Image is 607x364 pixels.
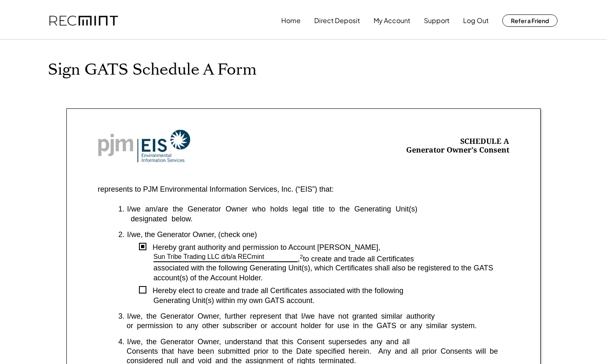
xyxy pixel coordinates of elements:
img: Screenshot%202023-10-20%20at%209.53.17%20AM.png [98,129,191,163]
button: Home [281,12,301,29]
sup: 2 [300,254,303,260]
div: Sun Tribe Trading LLC d/b/a RECmint [153,253,264,261]
div: represents to PJM Environmental Information Services, Inc. (“EIS”) that: [98,185,334,194]
div: I/we, the Generator Owner, understand that this Consent supersedes any and all [127,337,509,347]
div: I/we am/are the Generator Owner who holds legal title to the Generating Unit(s) [127,204,509,214]
div: 3. [118,312,125,321]
div: I/we, the Generator Owner, (check one) [127,230,509,240]
div: I/we, the Generator Owner, further represent that I/we have not granted similar authority [127,312,509,321]
button: Direct Deposit [314,12,360,29]
div: 2. [118,230,125,240]
div: Hereby elect to create and trade all Certificates associated with the following [146,286,509,296]
div: SCHEDULE A Generator Owner's Consent [406,137,509,155]
div: , [298,255,303,264]
div: associated with the following Generating Unit(s), which Certificates shall also be registered to ... [153,263,509,283]
button: My Account [374,12,410,29]
button: Refer a Friend [502,14,558,27]
img: recmint-logotype%403x.png [49,16,118,26]
div: 1. [118,204,125,214]
div: to create and trade all Certificates [303,255,509,264]
button: Support [424,12,449,29]
div: 4. [118,337,125,347]
div: designated below. [118,214,509,224]
div: or permission to any other subscriber or account holder for use in the GATS or any similar system. [118,321,509,331]
div: Generating Unit(s) within my own GATS account. [153,296,509,305]
button: Log Out [463,12,489,29]
h1: Sign GATS Schedule A Form [48,60,559,80]
div: Hereby grant authority and permission to Account [PERSON_NAME], [146,243,509,252]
